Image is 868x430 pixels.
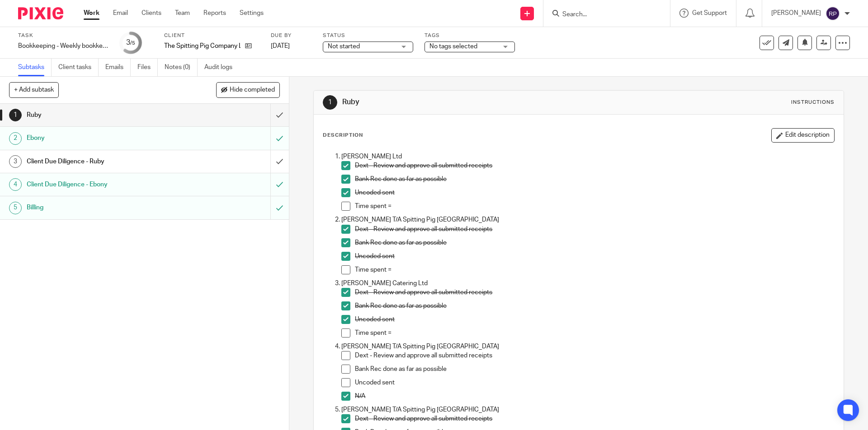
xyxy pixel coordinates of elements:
[355,238,834,247] p: Bank Rec done as far as possible
[323,132,363,139] p: Description
[341,279,834,288] p: [PERSON_NAME] Catering Ltd
[271,32,311,39] label: Due by
[105,59,131,76] a: Emails
[355,414,834,423] p: Dext - Review and approve all submitted receipts
[355,188,834,197] p: Uncoded sent
[355,351,834,360] p: Dext - Review and approve all submitted receipts
[84,9,99,18] a: Work
[230,87,275,94] span: Hide completed
[341,152,834,161] p: [PERSON_NAME] Ltd
[341,215,834,224] p: [PERSON_NAME] T/A Spitting Pig [GEOGRAPHIC_DATA]
[165,59,198,76] a: Notes (0)
[355,301,834,310] p: Bank Rec done as far as possible
[9,155,22,168] div: 3
[692,10,727,16] span: Get Support
[342,97,598,107] h1: Ruby
[130,41,135,46] small: /5
[27,178,183,191] h1: Client Due Diligence - Ebony
[27,131,183,145] h1: Ebony
[27,108,183,122] h1: Ruby
[425,32,515,39] label: Tags
[355,225,834,234] p: Dext - Review and approve all submitted receipts
[142,9,161,18] a: Clients
[355,202,834,211] p: Time spent =
[9,109,22,121] div: 1
[9,132,22,145] div: 2
[561,11,643,19] input: Search
[175,9,190,18] a: Team
[355,161,834,170] p: Dext - Review and approve all submitted receipts
[18,7,63,19] img: Pixie
[355,288,834,297] p: Dext - Review and approve all submitted receipts
[18,32,108,39] label: Task
[113,9,128,18] a: Email
[27,201,183,214] h1: Billing
[323,32,413,39] label: Status
[216,82,280,97] button: Hide completed
[9,178,22,191] div: 4
[203,9,226,18] a: Reports
[164,42,241,51] p: The Spitting Pig Company Ltd
[355,378,834,387] p: Uncoded sent
[429,43,477,50] span: No tags selected
[271,43,290,49] span: [DATE]
[355,252,834,261] p: Uncoded sent
[355,365,834,374] p: Bank Rec done as far as possible
[126,37,135,48] div: 3
[341,342,834,351] p: [PERSON_NAME] T/A Spitting Pig [GEOGRAPHIC_DATA]
[164,32,259,39] label: Client
[771,128,835,143] button: Edit description
[791,99,835,106] div: Instructions
[9,82,59,97] button: + Add subtask
[355,315,834,324] p: Uncoded sent
[240,9,264,18] a: Settings
[9,202,22,214] div: 5
[355,392,834,401] p: N/A
[355,328,834,338] p: Time spent =
[341,405,834,414] p: [PERSON_NAME] T/A Spitting Pig [GEOGRAPHIC_DATA]
[18,59,52,76] a: Subtasks
[355,265,834,274] p: Time spent =
[826,6,840,21] img: svg%3E
[355,175,834,184] p: Bank Rec done as far as possible
[27,155,183,168] h1: Client Due Diligence - Ruby
[328,43,360,50] span: Not started
[323,95,337,110] div: 1
[58,59,99,76] a: Client tasks
[18,42,108,51] div: Bookkeeping - Weekly bookkeeping SP group
[771,9,821,18] p: [PERSON_NAME]
[204,59,239,76] a: Audit logs
[137,59,158,76] a: Files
